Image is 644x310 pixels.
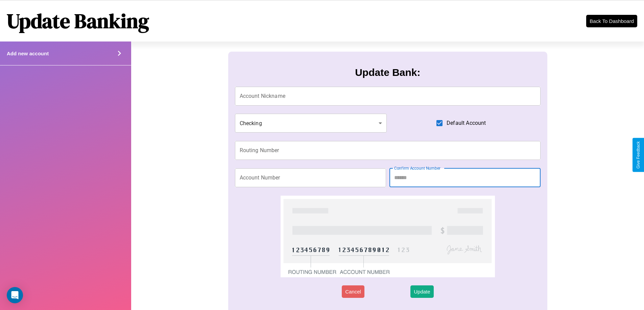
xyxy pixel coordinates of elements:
[636,141,641,169] div: Give Feedback
[394,165,440,171] label: Confirm Account Number
[235,114,387,133] div: Checking
[7,7,149,35] h1: Update Banking
[342,285,364,298] button: Cancel
[281,196,495,277] img: check
[355,67,420,78] h3: Update Bank:
[447,119,486,127] span: Default Account
[410,285,433,298] button: Update
[586,15,637,27] button: Back To Dashboard
[7,287,23,303] div: Open Intercom Messenger
[7,51,49,56] h4: Add new account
